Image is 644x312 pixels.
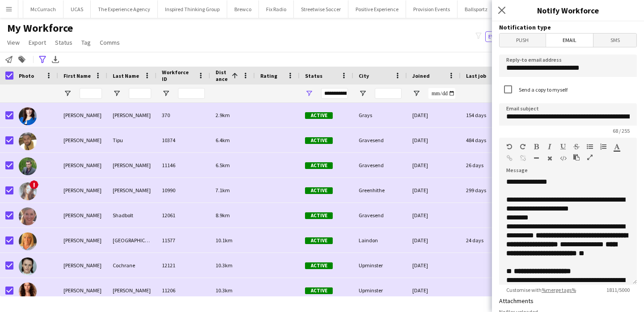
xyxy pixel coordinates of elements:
[587,143,593,150] button: Unordered List
[107,278,157,303] div: [PERSON_NAME]
[461,178,514,202] div: 299 days
[23,0,64,18] button: McCurrach
[216,112,230,118] span: 2.9km
[587,154,593,161] button: Fullscreen
[353,128,407,152] div: Gravesend
[305,262,333,269] span: Active
[461,103,514,127] div: 154 days
[158,0,227,18] button: Inspired Thinking Group
[547,143,553,150] button: Italic
[407,103,461,127] div: [DATE]
[7,38,20,46] span: View
[107,153,157,177] div: [PERSON_NAME]
[216,137,230,143] span: 6.4km
[19,132,37,150] img: Sheraz Tipu
[216,187,230,194] span: 7.1km
[19,182,37,200] img: Vanessa Holman
[216,162,230,169] span: 6.5km
[96,37,123,48] a: Comms
[80,88,102,99] input: First Name Filter Input
[407,228,461,253] div: [DATE]
[58,153,107,177] div: [PERSON_NAME]
[157,153,210,177] div: 11146
[19,232,37,250] img: Deborah Stratford
[162,89,170,97] button: Open Filter Menu
[157,203,210,228] div: 12061
[19,282,37,300] img: Jennifer Woodward
[499,297,534,305] label: Attachments
[7,21,73,35] span: My Workforce
[466,72,486,79] span: Last job
[216,212,230,219] span: 8.9km
[19,207,37,225] img: Amy Shadbolt
[353,278,407,303] div: Upminster
[407,178,461,202] div: [DATE]
[305,237,333,244] span: Active
[593,34,636,47] span: SMS
[58,103,107,127] div: [PERSON_NAME]
[305,162,333,169] span: Active
[573,154,580,161] button: Paste as plain text
[517,86,568,93] label: Send a copy to myself
[58,278,107,303] div: [PERSON_NAME]
[58,228,107,253] div: [PERSON_NAME]
[107,228,157,253] div: [GEOGRAPHIC_DATA]
[216,287,233,294] span: 10.3km
[19,107,37,125] img: Rachel McDonald
[359,89,367,97] button: Open Filter Menu
[407,203,461,228] div: [DATE]
[606,127,637,134] span: 68 / 255
[58,253,107,278] div: [PERSON_NAME]
[520,143,526,150] button: Redo
[25,37,50,48] a: Export
[461,153,514,177] div: 26 days
[305,89,313,97] button: Open Filter Menu
[107,203,157,228] div: Shadbolt
[107,103,157,127] div: [PERSON_NAME]
[353,203,407,228] div: Gravesend
[461,128,514,152] div: 484 days
[58,128,107,152] div: [PERSON_NAME]
[19,72,34,79] span: Photo
[506,143,513,150] button: Undo
[560,155,566,162] button: HTML Code
[259,0,294,18] button: Fix Radio
[178,88,205,99] input: Workforce ID Filter Input
[353,253,407,278] div: Upminster
[17,54,27,65] app-action-btn: Add to tag
[458,0,495,18] button: Ballsportz
[412,72,430,79] span: Joined
[64,89,72,97] button: Open Filter Menu
[348,0,406,18] button: Positive Experience
[64,72,91,79] span: First Name
[542,287,576,293] a: %merge tags%
[216,262,233,269] span: 10.3km
[305,212,333,219] span: Active
[100,38,120,46] span: Comms
[19,257,37,275] img: Emily Cochrane
[19,157,37,175] img: Maurice Hunt
[305,72,322,79] span: Status
[50,54,61,65] app-action-btn: Export XLSX
[547,155,553,162] button: Clear Formatting
[216,237,233,244] span: 10.1km
[113,72,139,79] span: Last Name
[375,88,402,99] input: City Filter Input
[129,88,151,99] input: Last Name Filter Input
[305,187,333,194] span: Active
[546,34,593,47] span: Email
[614,143,620,150] button: Text Color
[305,137,333,144] span: Active
[162,69,194,82] span: Workforce ID
[58,203,107,228] div: [PERSON_NAME]
[305,287,333,294] span: Active
[560,143,566,150] button: Underline
[30,180,38,189] span: !
[428,88,455,99] input: Joined Filter Input
[407,253,461,278] div: [DATE]
[227,0,259,18] button: Brewco
[107,128,157,152] div: Tipu
[58,178,107,202] div: [PERSON_NAME]
[600,143,606,150] button: Ordered List
[157,253,210,278] div: 12121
